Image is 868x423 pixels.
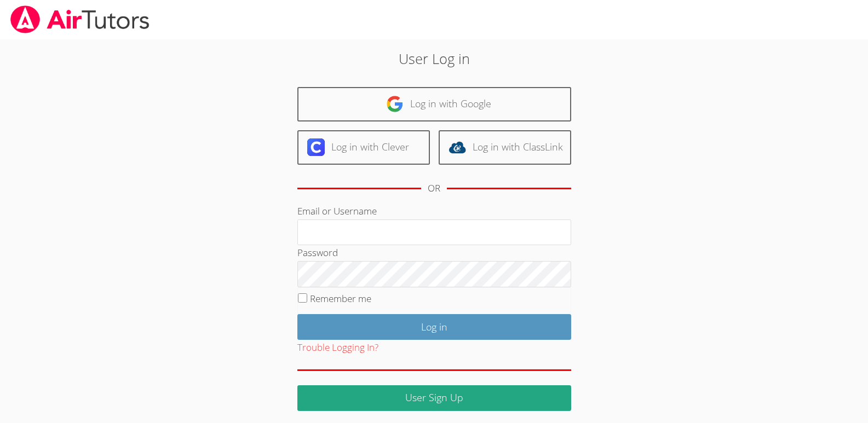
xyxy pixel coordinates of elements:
[9,5,151,33] img: airtutors_banner-c4298cdbf04f3fff15de1276eac7730deb9818008684d7c2e4769d2f7ddbe033.png
[297,246,338,259] label: Password
[307,138,325,156] img: clever-logo-6eab21bc6e7a338710f1a6ff85c0baf02591cd810cc4098c63d3a4b26e2feb20.svg
[428,181,440,196] div: OR
[200,48,669,69] h2: User Log in
[297,205,377,217] label: Email or Username
[297,385,571,411] a: User Sign Up
[297,130,430,165] a: Log in with Clever
[297,87,571,121] a: Log in with Google
[449,138,466,156] img: classlink-logo-d6bb404cc1216ec64c9a2012d9dc4662098be43eaf13dc465df04b49fa7ab582.svg
[439,130,571,165] a: Log in with ClassLink
[310,292,371,305] label: Remember me
[297,340,378,356] button: Trouble Logging In?
[297,314,571,340] input: Log in
[386,95,404,113] img: google-logo-50288ca7cdecda66e5e0955fdab243c47b7ad437acaf1139b6f446037453330a.svg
